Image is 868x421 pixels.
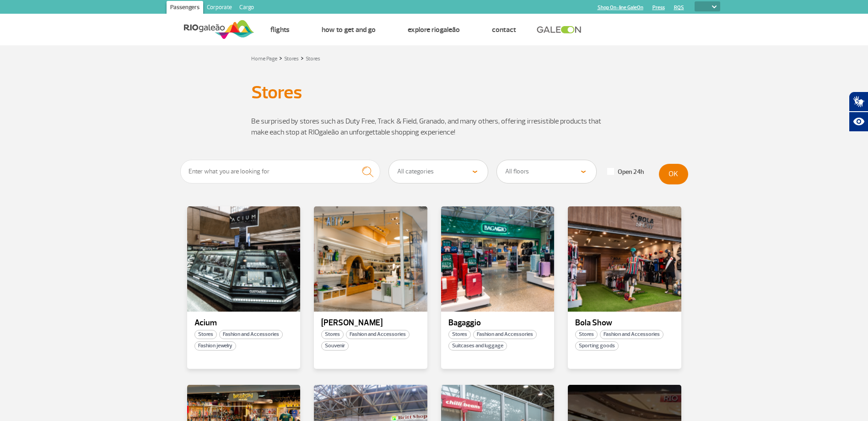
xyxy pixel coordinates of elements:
span: Sporting goods [575,341,619,351]
div: Plugin de acessibilidade da Hand Talk. [849,92,868,132]
p: Be surprised by stores such as Duty Free, Track & Field, Granado, and many others, offering irres... [251,116,617,138]
span: Fashion and Accessories [600,330,663,339]
button: Abrir recursos assistivos. [849,112,868,132]
span: Stores [448,330,471,339]
p: [PERSON_NAME] [321,318,420,328]
span: Fashion and Accessories [219,330,283,339]
label: Open 24h [607,168,644,176]
span: Stores [321,330,344,339]
a: > [279,53,282,63]
button: Abrir tradutor de língua de sinais. [849,92,868,112]
p: Bagaggio [448,318,547,328]
a: Passengers [167,1,203,16]
span: Fashion and Accessories [346,330,410,339]
a: Flights [270,25,290,34]
a: RQS [674,5,684,11]
span: Stores [194,330,217,339]
a: How to get and go [322,25,376,34]
a: Shop On-line GaleOn [598,5,643,11]
span: Fashion and Accessories [473,330,537,339]
a: Stores [306,55,320,62]
h1: Stores [251,85,617,100]
span: Souvenir [321,341,349,351]
a: Press [652,5,665,11]
a: Contact [492,25,516,34]
a: Explore RIOgaleão [408,25,460,34]
span: Fashion jewelry [194,341,236,351]
a: Stores [284,55,299,62]
a: Home Page [251,55,277,62]
a: Corporate [203,1,236,16]
a: > [301,53,304,63]
button: OK [659,164,688,184]
span: Stores [575,330,598,339]
p: Bola Show [575,318,674,328]
input: Enter what you are looking for [180,160,381,184]
p: Acium [194,318,293,328]
a: Cargo [236,1,258,16]
span: Suitcases and luggage [448,341,507,351]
